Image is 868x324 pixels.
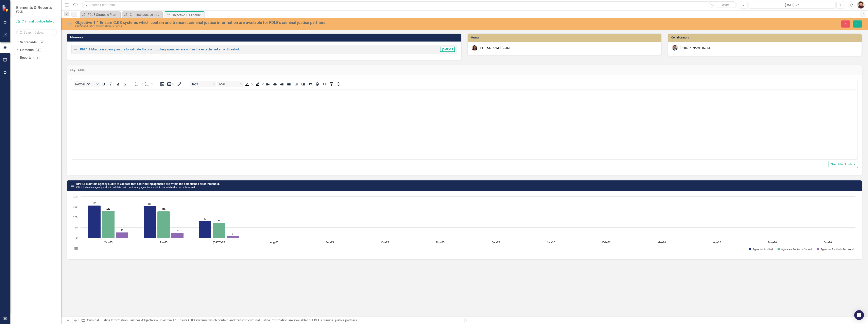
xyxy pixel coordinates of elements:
a: KPI 1.1 Maintain agency audits to validate that contributing agencies are within the established ... [76,182,220,185]
path: May-25, 130. Agencies Audited - Record. [102,211,115,238]
span: Normal Text [75,82,95,86]
text: May-25 [104,241,112,244]
text: Jun-26 [824,241,832,244]
div: [PERSON_NAME] (CJIS) [680,46,710,50]
button: Strikethrough [121,81,128,87]
text: 50 [75,226,77,229]
a: Elements [20,48,34,52]
button: Align right [279,81,285,87]
a: Criminal Justice Information Services Landing Page [123,12,161,17]
button: Show Agencies Audited - Record [777,248,812,251]
button: Font size 16px [190,81,216,87]
div: [DATE]-25 [750,3,834,7]
div: Open Intercom Messenger [854,310,864,320]
text: 26 [121,229,123,231]
div: Criminal Justice Information Services [75,25,524,28]
small: KPI 1.1 Maintain agency audits to validate that contributing agencies are within the established ... [76,186,195,189]
text: Oct-25 [381,241,389,244]
text: Jan-26 [547,241,555,244]
div: 4 [39,41,45,44]
button: Align left [264,81,271,87]
div: Text color Black [244,81,254,87]
img: ClearPoint Strategy [2,4,9,12]
button: Emojis [314,81,321,87]
text: May-26 [768,241,777,244]
text: Mar-26 [658,241,666,244]
a: Criminal Justice Information Services [16,19,57,24]
g: Agencies Audited - Record, bar series 2 of 3 with 14 bars. [102,196,828,238]
button: Underline [114,81,121,87]
img: Not Defined [70,184,75,189]
img: Not Defined [73,47,78,52]
a: Objectives [142,318,157,322]
button: Horizontal line [183,81,190,87]
path: Jun-25, 128. Agencies Audited - Record. [157,211,170,238]
img: Chuck Murphy [672,45,678,51]
a: FDLE Strategic Plan [81,12,119,17]
g: Agencies Audited, bar series 1 of 3 with 14 bars. [88,196,828,238]
img: Lucy Saunders [472,45,478,51]
button: Justify [285,81,292,87]
text: Agencies Audited - Technical [821,248,854,251]
div: Chart. Highcharts interactive chart. [71,194,858,255]
text: Agencies Audited - Record [781,248,812,251]
small: FDLE [16,10,52,13]
text: Feb-26 [602,241,611,244]
span: Search [722,3,730,6]
div: Objective 1.1 Ensure CJIS systems which contain and transmit criminal justice information are ava... [158,318,358,322]
div: Numbered list [144,81,154,87]
text: Aug-25 [270,241,278,244]
button: Align center [272,81,278,87]
button: Search [716,2,736,8]
a: KPI 1.1 Maintain agency audits to validate that contributing agencies are within the established ... [80,47,241,51]
button: Insert/edit link [176,81,183,87]
path: May-25, 156. Agencies Audited. [88,206,101,238]
text: Apr-26 [713,241,721,244]
path: Jun-25, 25. Agencies Audited - Technical. [171,233,184,238]
text: Dec-25 [491,241,500,244]
a: Scorecards [20,40,37,45]
text: 82 [204,218,206,220]
text: 156 [93,202,96,205]
button: Switch to old editor [829,161,858,168]
div: Bullet list [133,81,143,87]
button: HTML Editor [321,81,328,87]
button: Show Agencies Audited - Technical [817,248,854,251]
div: Objective 1.1 Ensure CJIS systems which contain and transmit criminal justice information are ava... [75,20,524,25]
text: 153 [148,203,152,205]
h3: Owner [471,36,659,39]
a: Reports [20,55,31,60]
h3: Key Tasks [70,68,859,72]
h3: Collaborators [671,36,860,39]
div: [PERSON_NAME] (CJIS) [480,46,510,50]
span: Elements & Reports [16,5,52,10]
input: Search Below... [16,29,57,36]
path: Jul-25, 82. Agencies Audited. [199,221,211,238]
div: » » [81,318,461,323]
button: Bold [100,81,107,87]
text: 200 [73,195,77,198]
input: Search ClearPoint... [82,1,737,9]
iframe: Rich Text Area [71,89,857,159]
span: 16px [192,82,211,86]
text: [DATE]-25 [213,241,225,244]
text: Nov-25 [436,241,445,244]
text: Jun-25 [160,241,168,244]
button: Table [166,81,176,87]
text: Sep-25 [325,241,334,244]
button: View chart menu, Chart [73,246,79,252]
text: 150 [73,205,77,208]
text: Agencies Audited [753,248,773,251]
img: Not Defined [67,20,73,27]
text: 73 [218,219,220,222]
a: Criminal Justice Information Services [87,318,140,322]
path: Jul-25, 73. Agencies Audited - Record. [213,223,225,238]
div: Objective 1.1 Ensure CJIS systems which contain and transmit criminal justice information are ava... [172,13,204,18]
path: May-25, 26. Agencies Audited - Technical. [116,232,128,238]
button: Font Arial [217,81,244,87]
img: Christopher Kenworthy [857,1,865,9]
button: [DATE]-25 [749,1,835,9]
button: Italic [107,81,114,87]
div: Background color Black [254,81,264,87]
div: FDLE Strategic Plan [88,12,119,17]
